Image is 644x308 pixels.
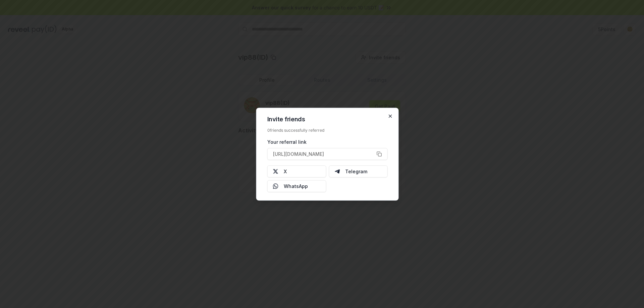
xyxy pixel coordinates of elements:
button: Telegram [329,165,388,177]
button: [URL][DOMAIN_NAME] [267,148,388,160]
img: Whatsapp [273,183,278,189]
button: X [267,165,326,177]
h2: Invite friends [267,116,388,122]
div: Your referral link [267,138,388,145]
span: [URL][DOMAIN_NAME] [273,150,324,158]
img: X [273,169,278,174]
div: 0 friends successfully referred [267,127,388,133]
img: Telegram [334,169,340,174]
button: WhatsApp [267,180,326,192]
